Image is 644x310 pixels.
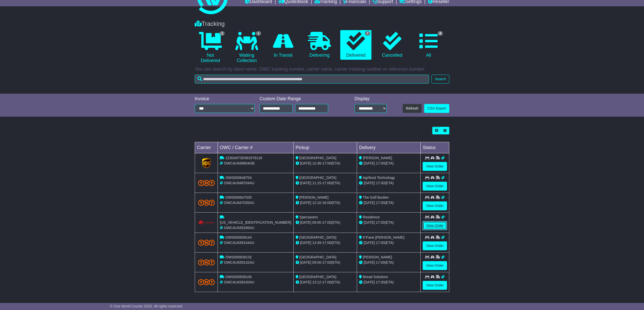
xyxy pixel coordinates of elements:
span: Bread Solutions [363,275,388,279]
td: Delivery [357,142,421,153]
span: 17:00 [376,220,385,224]
span: [DATE] [364,161,375,165]
a: View Order [423,241,447,250]
span: 8 [438,31,443,36]
div: - (ETA) [296,280,355,285]
img: TNT_Domestic.png [198,180,215,186]
span: [PERSON_NAME] [299,195,329,199]
span: 11:15 [312,181,321,185]
td: Status [421,142,449,153]
span: [DATE] [364,241,375,245]
a: 7 Delivered [340,30,371,60]
span: [US_VEHICLE_IDENTIFICATION_NUMBER] [220,220,291,224]
span: OWCAU639186AU [224,226,254,230]
div: (ETA) [359,240,418,245]
td: Carrier [195,142,218,153]
div: (ETA) [359,220,418,225]
span: [DATE] [364,201,375,205]
span: 1 [220,31,225,36]
div: Tracking [192,20,452,28]
span: 12:48 [312,161,321,165]
span: [DATE] [364,280,375,284]
img: TNT_Domestic.png [198,279,215,285]
a: View Order [423,201,447,210]
div: Display [354,96,387,102]
a: View Order [423,221,447,230]
span: 09:00 [312,220,321,224]
span: K'Pane [PERSON_NAME] [363,235,404,239]
img: TNT_Domestic.png [198,240,215,246]
span: OWS000648704 [225,176,252,180]
span: 13:12 [312,280,321,284]
span: [GEOGRAPHIC_DATA] [299,176,336,180]
div: - (ETA) [296,200,355,205]
span: 17:00 [376,201,385,205]
span: [PERSON_NAME] [363,255,392,259]
span: 1 [256,31,261,36]
a: Cancelled [377,30,408,60]
div: Custom Date Range [260,96,341,102]
div: (ETA) [359,200,418,205]
div: (ETA) [359,280,418,285]
button: Search [432,75,449,84]
span: [DATE] [364,260,375,264]
span: OWS000647035 [225,195,252,199]
span: 7 [365,31,370,36]
img: TNT_Domestic.png [198,259,215,265]
a: In Transit [267,30,299,60]
a: CSV Export [424,104,449,113]
div: - (ETA) [296,180,355,186]
span: 17:00 [322,260,331,264]
span: OWS000639144 [225,235,252,239]
span: OWCAU648804GB [224,161,255,165]
span: [DATE] [300,181,311,185]
a: 8 All [413,30,444,60]
div: - (ETA) [296,161,355,166]
span: © One World Courier 2025. All rights reserved. [110,304,183,308]
span: [PERSON_NAME] [363,156,392,160]
span: OWCAU647035AU [224,201,254,205]
span: [DATE] [364,181,375,185]
span: [DATE] [300,280,311,284]
span: 17:00 [376,280,385,284]
a: View Order [423,281,447,290]
span: 12:10 [312,201,321,205]
span: 17:00 [376,260,385,264]
span: OWS000639100 [225,275,252,279]
span: OWCAU639100AU [224,280,254,284]
div: - (ETA) [296,220,355,225]
span: [GEOGRAPHIC_DATA] [299,275,336,279]
span: 17:00 [322,181,331,185]
a: View Order [423,261,447,270]
span: 16:00 [322,201,331,205]
span: 17:00 [322,161,331,165]
span: 17:00 [322,241,331,245]
span: 17:00 [376,161,385,165]
span: [DATE] [364,220,375,224]
span: [GEOGRAPHIC_DATA] [299,235,336,239]
a: View Order [423,182,447,191]
a: 1 Not Delivered [195,30,226,65]
span: 17:00 [322,280,331,284]
span: 17:00 [376,241,385,245]
span: [DATE] [300,220,311,224]
button: Refresh [403,104,422,113]
span: [GEOGRAPHIC_DATA] [299,255,336,259]
img: GetCarrierServiceLogo [202,158,211,168]
span: [DATE] [300,201,311,205]
div: (ETA) [359,260,418,265]
div: - (ETA) [296,240,355,245]
img: TNT_Domestic.png [198,200,215,206]
span: [GEOGRAPHIC_DATA] [299,156,336,160]
span: [DATE] [300,241,311,245]
span: 1Z30A573D991578118 [225,156,262,160]
span: OWCAU639132AU [224,260,254,264]
a: 1 Waiting Collection [231,30,262,65]
span: Agrifood Technology [363,176,395,180]
a: View Order [423,162,447,171]
div: (ETA) [359,161,418,166]
span: [DATE] [300,260,311,264]
div: (ETA) [359,180,418,186]
td: Pickup [293,142,357,153]
span: The Golf Bunker [363,195,389,199]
